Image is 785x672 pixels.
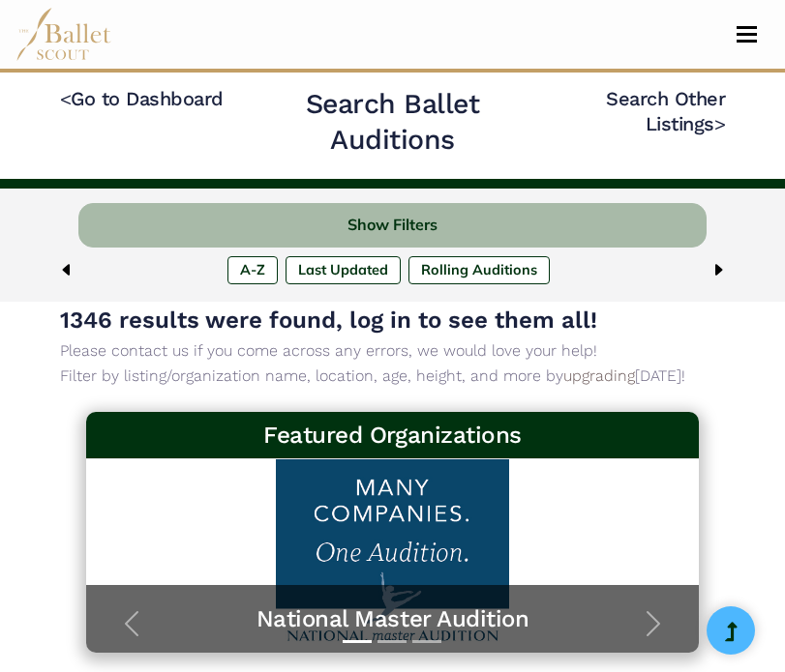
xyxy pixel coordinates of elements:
[286,256,401,283] label: Last Updated
[724,25,770,44] button: Toggle navigation
[60,338,726,364] p: Please contact us if you come across any errors, we would love your help!
[256,86,528,158] h2: Search Ballet Auditions
[408,256,550,283] label: Rolling Auditions
[60,364,726,389] p: Filter by listing/organization name, location, age, height, and more by [DATE]!
[60,86,72,110] code: <
[412,630,441,653] button: Slide 3
[78,203,707,248] button: Show Filters
[106,604,679,634] a: National Master Audition
[377,630,407,653] button: Slide 2
[102,420,683,451] h3: Featured Organizations
[227,256,278,283] label: A-Z
[606,87,725,135] a: Search Other Listings>
[60,307,597,334] span: 1346 results were found, log in to see them all!
[343,630,372,653] button: Slide 1
[60,87,224,110] a: <Go to Dashboard
[563,366,635,385] a: upgrading
[714,111,726,135] code: >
